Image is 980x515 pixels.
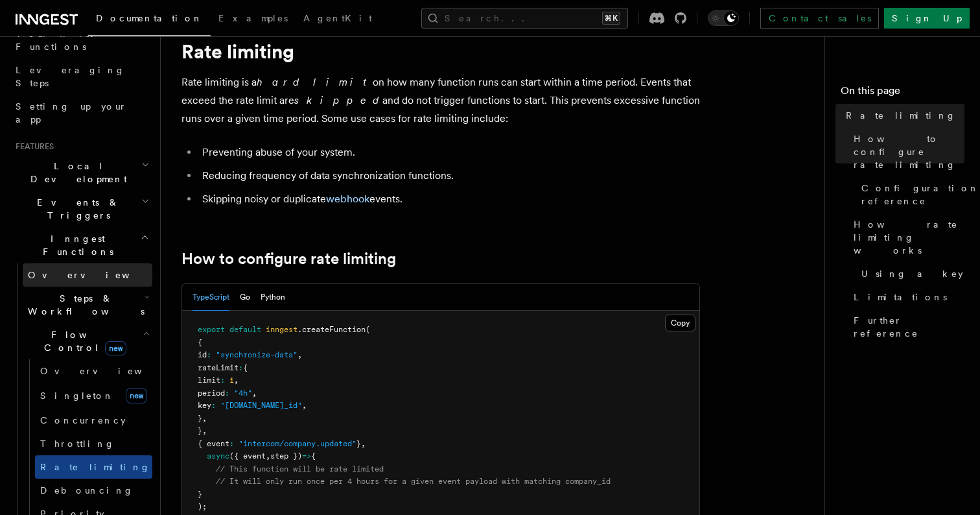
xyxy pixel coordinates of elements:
[10,141,54,152] span: Features
[421,8,628,29] button: Search...⌘K
[40,415,126,425] span: Concurrency
[326,193,369,205] a: webhook
[35,432,152,455] a: Throttling
[216,464,384,473] span: // This function will be rate limited
[861,267,963,280] span: Using a key
[229,376,234,385] span: 1
[96,13,203,23] span: Documentation
[10,160,141,186] span: Local Development
[10,232,140,258] span: Inngest Functions
[229,451,266,461] span: ({ event
[297,325,366,334] span: .createFunction
[40,438,115,449] span: Throttling
[239,363,243,372] span: :
[239,439,356,448] span: "intercom/company.updated"
[708,10,739,26] button: Toggle dark mode
[884,8,970,29] a: Sign Up
[229,325,261,334] span: default
[846,109,956,122] span: Rate limiting
[848,309,964,345] a: Further reference
[854,218,964,257] span: How rate limiting works
[356,439,361,448] span: }
[198,350,207,359] span: id
[10,227,152,263] button: Inngest Functions
[198,414,202,423] span: }
[211,4,296,35] a: Examples
[23,287,152,323] button: Steps & Workflows
[294,94,382,106] em: skipped
[40,485,134,496] span: Debouncing
[40,366,174,376] span: Overview
[16,65,125,88] span: Leveraging Steps
[252,389,257,398] span: ,
[35,359,152,383] a: Overview
[35,383,152,409] a: Singletonnew
[23,263,152,287] a: Overview
[10,196,141,222] span: Events & Triggers
[202,426,207,435] span: ,
[198,167,700,185] li: Reducing frequency of data synchronization functions.
[198,389,225,398] span: period
[181,73,700,128] p: Rate limiting is a on how many function runs can start within a time period. Events that exceed t...
[198,490,202,499] span: }
[126,388,147,403] span: new
[35,455,152,479] a: Rate limiting
[261,284,285,311] button: Python
[105,341,126,355] span: new
[760,8,879,29] a: Contact sales
[854,132,964,171] span: How to configure rate limiting
[602,12,620,25] kbd: ⌘K
[40,390,114,401] span: Singleton
[216,477,611,486] span: // It will only run once per 4 hours for a given event payload with matching company_id
[856,262,964,285] a: Using a key
[234,376,239,385] span: ,
[848,285,964,309] a: Limitations
[88,4,211,36] a: Documentation
[198,338,202,347] span: {
[302,451,311,461] span: =>
[216,350,297,359] span: "synchronize-data"
[40,462,150,472] span: Rate limiting
[240,284,250,311] button: Go
[311,451,316,461] span: {
[198,426,202,435] span: }
[10,22,152,58] a: Your first Functions
[220,401,302,410] span: "[DOMAIN_NAME]_id"
[23,292,145,318] span: Steps & Workflows
[16,101,127,125] span: Setting up your app
[848,127,964,176] a: How to configure rate limiting
[225,389,229,398] span: :
[220,376,225,385] span: :
[296,4,380,35] a: AgentKit
[229,439,234,448] span: :
[270,451,302,461] span: step })
[28,270,161,280] span: Overview
[665,315,695,331] button: Copy
[35,479,152,502] a: Debouncing
[257,76,373,88] em: hard limit
[23,328,143,354] span: Flow Control
[218,13,288,23] span: Examples
[848,213,964,262] a: How rate limiting works
[243,363,248,372] span: {
[198,502,207,511] span: );
[856,176,964,213] a: Configuration reference
[211,401,216,410] span: :
[10,95,152,131] a: Setting up your app
[266,325,297,334] span: inngest
[302,401,307,410] span: ,
[854,291,947,304] span: Limitations
[841,83,964,104] h4: On this page
[366,325,370,334] span: (
[202,414,207,423] span: ,
[198,401,211,410] span: key
[266,451,270,461] span: ,
[181,250,396,268] a: How to configure rate limiting
[198,143,700,162] li: Preventing abuse of your system.
[10,58,152,95] a: Leveraging Steps
[854,314,964,340] span: Further reference
[10,154,152,191] button: Local Development
[198,325,225,334] span: export
[198,190,700,208] li: Skipping noisy or duplicate events.
[23,323,152,359] button: Flow Controlnew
